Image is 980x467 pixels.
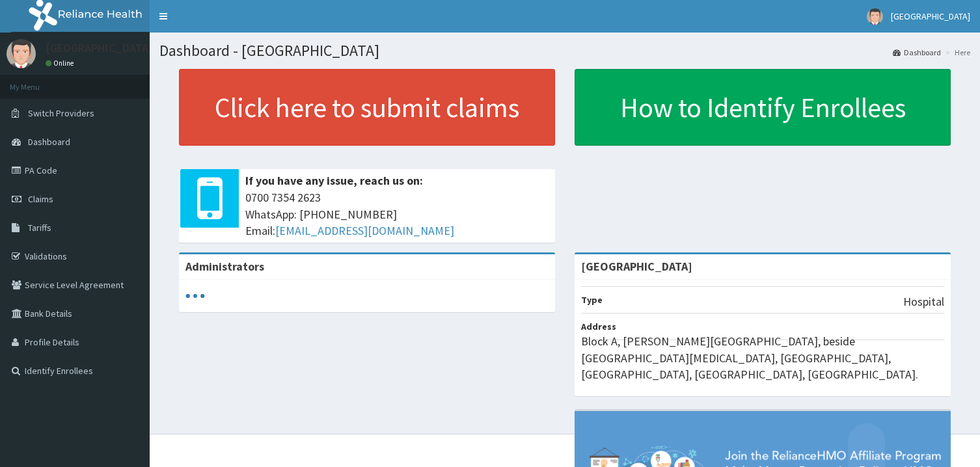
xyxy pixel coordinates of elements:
h1: Dashboard - [GEOGRAPHIC_DATA] [159,42,970,59]
strong: [GEOGRAPHIC_DATA] [581,259,692,274]
span: Switch Providers [28,107,94,119]
a: Online [46,59,77,68]
img: User Image [867,8,883,25]
span: Tariffs [28,222,51,233]
img: User Image [7,39,36,68]
a: [EMAIL_ADDRESS][DOMAIN_NAME] [275,223,454,238]
b: Address [581,321,616,332]
b: Administrators [185,259,264,274]
p: Block A, [PERSON_NAME][GEOGRAPHIC_DATA], beside [GEOGRAPHIC_DATA][MEDICAL_DATA], [GEOGRAPHIC_DATA... [581,333,944,383]
a: Dashboard [893,47,941,58]
span: Dashboard [28,136,70,148]
a: How to Identify Enrollees [575,69,951,146]
svg: audio-loading [185,286,205,306]
p: [GEOGRAPHIC_DATA] [46,42,153,54]
li: Here [942,47,970,58]
a: Click here to submit claims [179,69,555,146]
b: Type [581,294,603,306]
span: 0700 7354 2623 WhatsApp: [PHONE_NUMBER] Email: [245,189,549,239]
b: If you have any issue, reach us on: [245,173,423,188]
span: [GEOGRAPHIC_DATA] [891,10,970,22]
p: Hospital [903,293,944,310]
span: Claims [28,193,53,205]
